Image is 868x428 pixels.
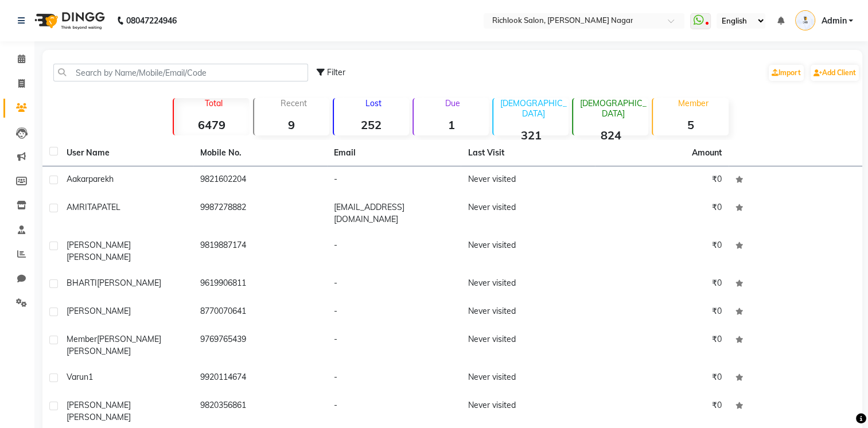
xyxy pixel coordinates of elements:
[595,298,729,326] td: ₹0
[53,64,308,81] input: Search by Name/Mobile/Email/Code
[259,98,329,108] p: Recent
[461,298,594,326] td: Never visited
[97,202,120,212] span: PATEL
[67,202,97,212] span: AMRITA
[595,194,729,232] td: ₹0
[67,240,131,250] span: [PERSON_NAME]
[327,194,461,232] td: [EMAIL_ADDRESS][DOMAIN_NAME]
[88,174,114,184] span: parekh
[327,67,345,77] span: Filter
[657,98,728,108] p: Member
[97,278,161,288] span: [PERSON_NAME]
[461,166,594,194] td: Never visited
[126,5,177,37] b: 08047224946
[67,278,97,288] span: bHARTI
[67,252,131,262] span: [PERSON_NAME]
[416,98,489,108] p: Due
[493,128,569,142] strong: 321
[193,166,327,194] td: 9821602204
[327,270,461,298] td: -
[60,140,193,166] th: User Name
[327,232,461,270] td: -
[67,334,97,344] span: Member
[769,65,804,81] a: Import
[595,270,729,298] td: ₹0
[327,298,461,326] td: -
[414,118,489,132] strong: 1
[67,334,161,356] span: [PERSON_NAME] [PERSON_NAME]
[67,400,131,410] span: [PERSON_NAME]
[461,326,594,364] td: Never visited
[193,298,327,326] td: 8770070641
[595,326,729,364] td: ₹0
[67,412,131,422] span: [PERSON_NAME]
[461,232,594,270] td: Never visited
[327,140,461,166] th: Email
[178,98,249,108] p: Total
[338,98,409,108] p: Lost
[67,174,88,184] span: aakar
[498,98,569,119] p: [DEMOGRAPHIC_DATA]
[795,10,815,30] img: Admin
[327,364,461,392] td: -
[653,118,728,132] strong: 5
[193,326,327,364] td: 9769765439
[174,118,249,132] strong: 6479
[578,98,648,119] p: [DEMOGRAPHIC_DATA]
[88,372,93,382] span: 1
[461,364,594,392] td: Never visited
[193,364,327,392] td: 9920114674
[254,118,329,132] strong: 9
[595,364,729,392] td: ₹0
[595,166,729,194] td: ₹0
[193,140,327,166] th: Mobile No.
[193,194,327,232] td: 9987278882
[595,232,729,270] td: ₹0
[29,5,108,37] img: logo
[821,15,846,27] span: Admin
[461,270,594,298] td: Never visited
[327,326,461,364] td: -
[327,166,461,194] td: -
[193,270,327,298] td: 9619906811
[461,194,594,232] td: Never visited
[334,118,409,132] strong: 252
[67,372,88,382] span: varun
[193,232,327,270] td: 9819887174
[685,140,729,166] th: Amount
[573,128,648,142] strong: 824
[811,65,859,81] a: Add Client
[67,306,131,316] span: [PERSON_NAME]
[461,140,594,166] th: Last Visit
